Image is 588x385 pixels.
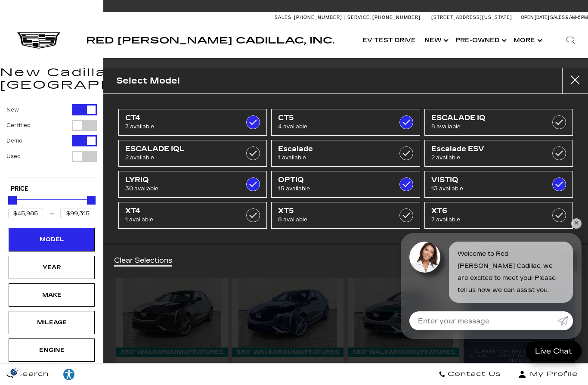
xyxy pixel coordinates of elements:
[125,153,240,162] span: 2 available
[87,196,96,205] div: Maximum Price
[431,176,546,184] span: VISTIQ
[449,242,573,303] div: Welcome to Red [PERSON_NAME] Cadillac, we are excited to meet you! Please tell us how we can assi...
[125,114,240,122] span: CT4
[554,23,588,58] div: Search
[550,15,566,20] span: Sales:
[424,140,573,167] a: Escalade ESV2 available
[275,15,293,20] span: Sales:
[118,140,267,167] a: ESCALADE IQL2 available
[278,153,393,162] span: 1 available
[4,367,24,376] img: Opt-Out Icon
[526,341,582,361] a: Live Chat
[566,15,588,20] span: 9 AM-6 PM
[431,122,546,131] span: 8 available
[125,176,240,184] span: LYRIQ
[86,35,334,46] span: Red [PERSON_NAME] Cadillac, Inc.
[13,368,49,380] span: Search
[9,256,95,279] div: YearYear
[30,235,73,244] div: Model
[9,228,95,251] div: ModelModel
[30,263,73,272] div: Year
[6,104,97,177] div: Filter by Vehicle Type
[8,196,17,205] div: Minimum Price
[347,15,371,20] span: Service:
[431,207,546,215] span: XT6
[278,122,393,131] span: 4 available
[11,185,93,193] h5: Price
[432,363,508,385] a: Contact Us
[278,145,393,153] span: Escalade
[60,208,95,219] input: Maximum
[431,114,546,122] span: ESCALADE IQ
[420,23,451,58] a: New
[344,15,423,20] a: Service: [PHONE_NUMBER]
[56,368,82,381] div: Explore your accessibility options
[562,68,588,93] button: close
[431,15,512,20] a: [STREET_ADDRESS][US_STATE]
[431,215,546,224] span: 7 available
[8,193,95,219] div: Price
[446,368,501,380] span: Contact Us
[431,145,546,153] span: Escalade ESV
[125,215,240,224] span: 1 available
[409,311,557,330] input: Enter your message
[531,346,576,356] span: Live Chat
[4,367,24,376] section: Click to Open Cookie Consent Modal
[116,74,180,88] h2: Select Model
[271,171,420,198] a: OPTIQ15 available
[271,140,420,167] a: Escalade1 available
[86,36,334,45] a: Red [PERSON_NAME] Cadillac, Inc.
[278,184,393,193] span: 15 available
[424,171,573,198] a: VISTIQ13 available
[9,283,95,307] div: MakeMake
[6,137,22,145] label: Demo
[271,202,420,229] a: XT58 available
[557,311,573,330] a: Submit
[431,184,546,193] span: 13 available
[431,153,546,162] span: 2 available
[125,207,240,215] span: XT4
[6,106,19,114] label: New
[278,207,393,215] span: XT5
[271,109,420,136] a: CT54 available
[508,363,588,385] button: Open user profile menu
[125,184,240,193] span: 30 available
[278,114,393,122] span: CT5
[358,23,420,58] a: EV Test Drive
[278,176,393,184] span: OPTIQ
[521,15,549,20] span: Open [DATE]
[9,338,95,362] div: EngineEngine
[278,215,393,224] span: 8 available
[118,171,267,198] a: LYRIQ30 available
[509,23,545,58] button: More
[424,202,573,229] a: XT67 available
[114,256,172,267] a: Clear Selections
[526,368,578,380] span: My Profile
[409,242,440,273] img: Agent profile photo
[8,208,43,219] input: Minimum
[30,318,73,327] div: Mileage
[275,15,344,20] a: Sales: [PHONE_NUMBER]
[9,311,95,334] div: MileageMileage
[294,15,342,20] span: [PHONE_NUMBER]
[451,23,509,58] a: Pre-Owned
[6,121,31,130] label: Certified
[118,202,267,229] a: XT41 available
[30,290,73,300] div: Make
[118,109,267,136] a: CT47 available
[6,152,21,161] label: Used
[424,109,573,136] a: ESCALADE IQ8 available
[30,345,73,355] div: Engine
[125,122,240,131] span: 7 available
[56,363,82,385] a: Explore your accessibility options
[125,145,240,153] span: ESCALADE IQL
[17,32,60,49] img: Cadillac Dark Logo with Cadillac White Text
[372,15,421,20] span: [PHONE_NUMBER]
